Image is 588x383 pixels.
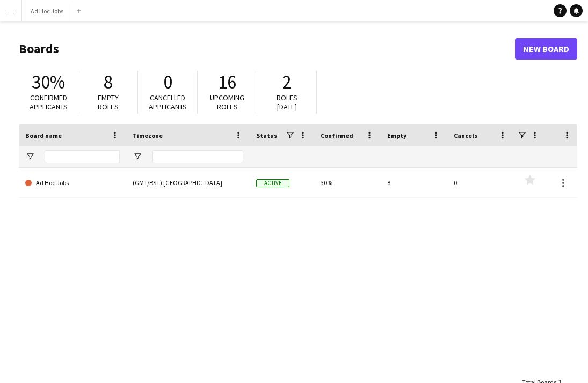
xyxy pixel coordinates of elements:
[282,70,292,94] span: 2
[126,168,250,197] div: (GMT/BST) [GEOGRAPHIC_DATA]
[133,131,163,139] span: Timezone
[25,152,35,161] button: Open Filter Menu
[314,168,381,197] div: 30%
[133,152,142,161] button: Open Filter Menu
[45,150,120,163] input: Board name Filter Input
[256,131,277,139] span: Status
[381,168,447,197] div: 8
[210,93,244,112] span: Upcoming roles
[149,93,187,112] span: Cancelled applicants
[387,131,406,139] span: Empty
[98,93,119,112] span: Empty roles
[447,168,514,197] div: 0
[25,131,62,139] span: Board name
[218,70,236,94] span: 16
[30,93,68,112] span: Confirmed applicants
[22,1,72,21] button: Ad Hoc Jobs
[19,41,515,57] h1: Boards
[32,70,65,94] span: 30%
[454,131,477,139] span: Cancels
[104,70,113,94] span: 8
[256,179,289,187] span: Active
[25,168,120,198] a: Ad Hoc Jobs
[163,70,172,94] span: 0
[152,150,243,163] input: Timezone Filter Input
[277,93,297,112] span: Roles [DATE]
[321,131,353,139] span: Confirmed
[515,38,577,60] a: New Board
